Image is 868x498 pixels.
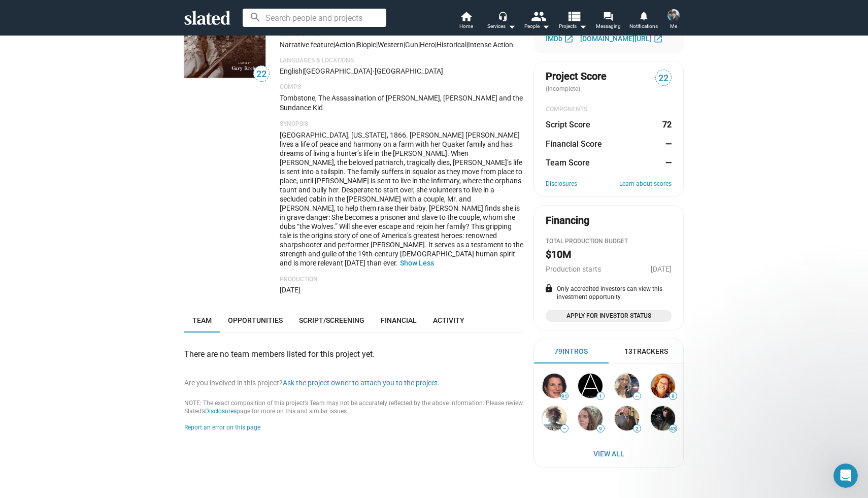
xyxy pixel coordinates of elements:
dd: 72 [662,119,672,130]
button: Report an error on this page [184,424,260,432]
mat-icon: people [531,9,546,23]
div: Total Production budget [546,238,672,246]
div: 79 Intros [554,347,588,356]
span: historical [437,41,466,49]
span: 9 [670,393,677,400]
span: Home [459,20,473,32]
div: NOTE: The exact composition of this project’s Team may not be accurately reflected by the above i... [184,400,523,416]
span: · [373,67,375,75]
dd: — [662,157,672,168]
div: Are you involved in this project? [184,378,523,388]
span: 43 [670,426,677,432]
span: 91 [561,393,568,400]
span: hero [420,41,435,49]
span: [DATE] [280,286,301,294]
p: Tombstone, The Assassination of [PERSON_NAME], [PERSON_NAME] and the Sundance Kid [280,93,523,112]
button: Services [484,10,519,32]
div: There are no team members listed for this project yet. [184,349,523,359]
dt: Script Score [546,119,590,130]
span: [GEOGRAPHIC_DATA] [304,67,373,75]
span: Team [192,316,212,324]
button: Lindsay GosslingMe [661,7,686,34]
div: COMPONENTS [546,106,672,114]
p: Synopsis [280,120,523,128]
div: Financing [546,214,589,227]
span: Financial [381,316,417,324]
img: Josh Basili [542,406,566,430]
mat-icon: arrow_drop_down [540,20,552,32]
span: Narrative feature [280,41,333,49]
span: 1 [597,393,604,400]
span: Opportunities [228,316,283,324]
dt: Financial Score [546,139,602,149]
span: View All [544,445,673,463]
span: 22 [254,68,269,81]
button: Ask the project owner to attach you to the project. [283,378,440,388]
dt: Team Score [546,157,590,168]
span: — [561,426,568,431]
img: Lindsay Gossling [667,9,680,21]
mat-icon: home [460,10,472,22]
a: Apply for Investor Status [546,310,672,322]
button: Show Less [400,258,434,268]
mat-icon: arrow_drop_down [506,20,518,32]
span: | [418,41,420,49]
span: intense action [468,41,513,49]
span: [GEOGRAPHIC_DATA] [375,67,443,75]
span: Project Score [546,70,607,83]
img: Heather Hale [651,374,675,398]
mat-icon: view_list [566,9,581,23]
dd: — [662,139,672,149]
a: [DOMAIN_NAME][URL] [580,32,665,45]
img: Alexa L. Fogel [542,374,566,398]
mat-icon: forum [603,11,613,21]
span: Me [670,20,677,32]
span: — [633,393,641,399]
a: Learn about scores [619,180,672,188]
mat-icon: headset_mic [498,11,507,20]
h2: $10M [546,248,571,261]
span: [DOMAIN_NAME][URL] [580,35,652,43]
span: [GEOGRAPHIC_DATA], [US_STATE], 1866. [PERSON_NAME] [PERSON_NAME] lives a life of peace and harmon... [280,131,523,267]
span: gun [405,41,418,49]
input: Search people and projects [243,9,386,27]
span: | [376,41,378,49]
a: Activity [425,308,473,333]
a: Opportunities [220,308,291,333]
a: View All [536,445,681,463]
span: 9 [597,426,604,432]
span: | [466,41,468,49]
span: Biopic [357,41,376,49]
span: IMDb [546,35,562,43]
mat-icon: open_in_new [653,34,663,43]
span: | [303,67,304,75]
span: Production starts [546,265,601,273]
div: Only accredited investors can view this investment opportunity. [546,285,672,302]
span: Western [378,41,404,49]
img: Katja Bienert [578,406,603,430]
mat-icon: open_in_new [564,34,574,43]
span: English [280,67,303,75]
img: Ross Clarkson [651,406,675,430]
span: Messaging [596,20,621,32]
a: Home [448,10,484,32]
mat-icon: lock [544,284,553,293]
p: Languages & Locations [280,57,523,65]
div: Close [324,4,343,22]
a: Messaging [590,10,626,32]
span: Activity [433,316,464,324]
button: Projects [555,10,590,32]
img: Akona Matyila [578,374,603,398]
span: Script/Screening [299,316,364,324]
a: IMDb [546,32,576,45]
a: Notifications [626,10,661,32]
mat-icon: arrow_drop_down [577,20,589,32]
span: | [355,41,357,49]
a: Team [184,308,220,333]
a: Financial [373,308,425,333]
span: | [333,41,335,49]
div: 13 Trackers [624,347,668,356]
img: Nathan Woodward [615,406,639,430]
a: Disclosures [205,408,237,415]
button: People [519,10,555,32]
